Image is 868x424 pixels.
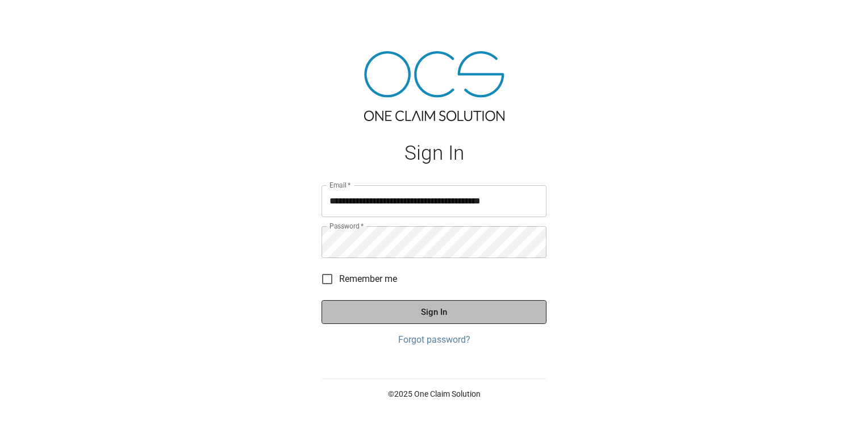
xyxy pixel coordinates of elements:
img: ocs-logo-tra.png [364,51,504,121]
span: Remember me [339,272,397,286]
label: Password [329,221,364,231]
a: Forgot password? [322,333,546,347]
button: Sign In [322,300,546,324]
p: © 2025 One Claim Solution [322,388,546,400]
h1: Sign In [322,142,546,165]
label: Email [329,180,351,190]
img: ocs-logo-white-transparent.png [14,7,59,30]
